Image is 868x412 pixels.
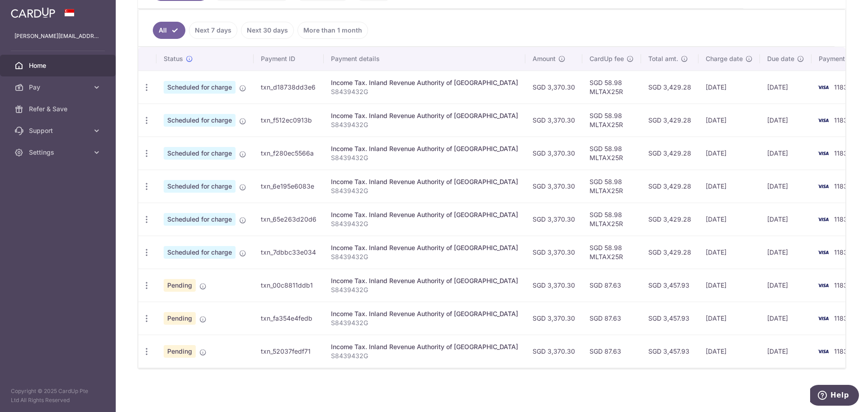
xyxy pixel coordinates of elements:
span: Pending [164,279,196,292]
td: SGD 58.98 MLTAX25R [582,236,641,269]
a: Next 30 days [241,22,294,39]
td: SGD 3,429.28 [641,236,698,269]
td: [DATE] [698,137,760,170]
td: SGD 3,429.28 [641,104,698,137]
div: Income Tax. Inland Revenue Authority of [GEOGRAPHIC_DATA] [331,342,518,351]
span: Pay [29,83,89,92]
span: Scheduled for charge [164,81,236,94]
td: [DATE] [698,203,760,236]
span: Refer & Save [29,104,89,114]
div: Income Tax. Inland Revenue Authority of [GEOGRAPHIC_DATA] [331,309,518,318]
td: SGD 3,370.30 [525,170,582,203]
span: 1183 [834,149,848,157]
span: Status [164,54,183,63]
span: Scheduled for charge [164,246,236,259]
td: SGD 3,370.30 [525,203,582,236]
td: SGD 3,370.30 [525,137,582,170]
td: txn_65e263d20d6 [254,203,324,236]
td: [DATE] [698,335,760,368]
td: [DATE] [698,170,760,203]
td: SGD 3,370.30 [525,104,582,137]
p: S8439432G [331,252,518,261]
td: txn_f280ec5566a [254,137,324,170]
p: S8439432G [331,285,518,294]
span: Support [29,126,89,135]
td: [DATE] [760,302,811,335]
iframe: Opens a widget where you can find more information [810,385,859,407]
td: SGD 3,429.28 [641,71,698,104]
td: [DATE] [760,170,811,203]
span: Total amt. [648,54,678,63]
td: [DATE] [760,203,811,236]
p: S8439432G [331,351,518,360]
td: SGD 3,457.93 [641,335,698,368]
td: SGD 3,370.30 [525,269,582,302]
span: Scheduled for charge [164,114,236,127]
td: SGD 58.98 MLTAX25R [582,203,641,236]
div: Income Tax. Inland Revenue Authority of [GEOGRAPHIC_DATA] [331,276,518,285]
td: SGD 87.63 [582,269,641,302]
td: txn_fa354e4fedb [254,302,324,335]
img: Bank Card [814,313,832,324]
td: SGD 58.98 MLTAX25R [582,71,641,104]
td: txn_f512ec0913b [254,104,324,137]
span: 1183 [834,215,848,223]
span: 1183 [834,182,848,190]
a: All [153,22,185,39]
td: [DATE] [698,104,760,137]
td: SGD 3,457.93 [641,269,698,302]
img: Bank Card [814,181,832,192]
span: Scheduled for charge [164,180,236,193]
img: Bank Card [814,148,832,159]
td: txn_52037fedf71 [254,335,324,368]
span: Settings [29,148,89,157]
p: S8439432G [331,219,518,228]
td: [DATE] [760,71,811,104]
img: Bank Card [814,214,832,225]
img: Bank Card [814,115,832,126]
div: Income Tax. Inland Revenue Authority of [GEOGRAPHIC_DATA] [331,78,518,87]
p: S8439432G [331,186,518,195]
span: Amount [533,54,556,63]
td: [DATE] [760,236,811,269]
span: 1183 [834,281,848,289]
img: Bank Card [814,346,832,357]
span: Due date [767,54,794,63]
span: Home [29,61,89,70]
td: SGD 3,370.30 [525,236,582,269]
span: Scheduled for charge [164,147,236,160]
td: SGD 3,370.30 [525,302,582,335]
td: [DATE] [760,269,811,302]
span: 1183 [834,83,848,91]
td: txn_d18738dd3e6 [254,71,324,104]
td: [DATE] [698,236,760,269]
span: CardUp fee [590,54,624,63]
img: Bank Card [814,82,832,93]
td: [DATE] [760,335,811,368]
td: [DATE] [698,269,760,302]
span: Charge date [706,54,743,63]
div: Income Tax. Inland Revenue Authority of [GEOGRAPHIC_DATA] [331,210,518,219]
div: Income Tax. Inland Revenue Authority of [GEOGRAPHIC_DATA] [331,177,518,186]
td: SGD 3,370.30 [525,335,582,368]
p: S8439432G [331,153,518,162]
td: txn_6e195e6083e [254,170,324,203]
span: Pending [164,312,196,325]
p: S8439432G [331,120,518,129]
span: 1183 [834,116,848,124]
td: [DATE] [698,71,760,104]
td: SGD 87.63 [582,302,641,335]
td: txn_7dbbc33e034 [254,236,324,269]
td: SGD 58.98 MLTAX25R [582,137,641,170]
a: Next 7 days [189,22,237,39]
img: Bank Card [814,247,832,258]
p: [PERSON_NAME][EMAIL_ADDRESS][DOMAIN_NAME] [14,32,101,41]
p: S8439432G [331,318,518,327]
td: [DATE] [760,137,811,170]
td: SGD 87.63 [582,335,641,368]
div: Income Tax. Inland Revenue Authority of [GEOGRAPHIC_DATA] [331,243,518,252]
img: Bank Card [814,280,832,291]
td: [DATE] [760,104,811,137]
td: SGD 3,429.28 [641,137,698,170]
